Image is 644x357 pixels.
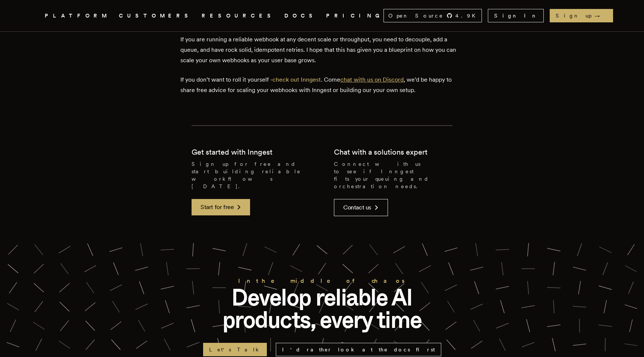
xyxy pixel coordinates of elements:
a: CUSTOMERS [119,11,193,20]
button: PLATFORM [45,11,110,20]
p: Develop reliable AI products, every time [203,286,441,331]
a: Start for free [192,199,250,215]
a: Let's Talk [203,343,267,356]
a: Sign In [488,9,544,22]
p: If you are running a reliable webhook at any decent scale or throughput, you need to decouple, ad... [180,34,464,66]
h2: In the middle of chaos [203,276,441,286]
span: → [594,12,607,19]
a: I'd rather look at the docs first [276,343,441,356]
a: PRICING [326,11,383,20]
p: Connect with us to see if Inngest fits your queuing and orchestration needs. [334,160,452,190]
a: check out Inngest [272,76,321,83]
a: chat with us on Discord [340,76,404,83]
span: 4.9 K [455,12,480,19]
h2: Get started with Inngest [192,147,272,157]
p: Sign up for free and start building reliable workflows [DATE]. [192,160,310,190]
p: If you don’t want to roll it yourself - . Come , we’d be happy to share free advice for scaling y... [180,75,464,95]
a: DOCS [284,11,317,20]
a: Sign up [550,9,613,22]
a: Contact us [334,199,388,216]
button: RESOURCES [202,11,275,20]
h2: Chat with a solutions expert [334,147,427,157]
span: Open Source [388,12,443,19]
